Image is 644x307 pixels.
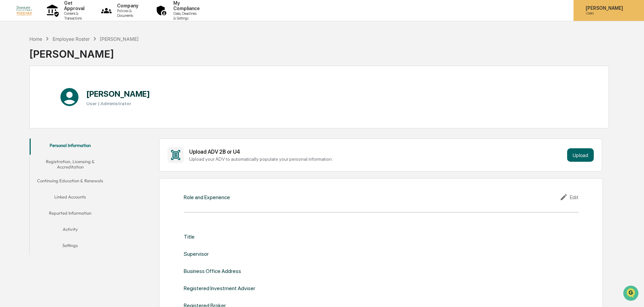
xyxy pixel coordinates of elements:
div: We're available if you need us! [23,58,85,64]
div: Employee Roster [53,36,90,42]
div: Business Office Address [184,268,241,274]
div: 🔎 [7,98,12,104]
span: Attestations [56,85,84,92]
button: Start new chat [115,54,123,62]
span: Data Lookup [13,98,42,104]
button: Upload [567,148,594,162]
div: Registered Investment Adviser [184,285,255,291]
p: Company [112,3,142,8]
img: logo [16,5,32,16]
div: Title [184,234,195,240]
div: 🗄️ [49,86,54,91]
p: Data, Deadlines & Settings [168,11,203,21]
p: Get Approval [59,0,88,11]
h3: User | Administrator [86,101,150,106]
button: Personal Information [30,139,111,155]
button: Reported Information [30,206,111,222]
div: [PERSON_NAME] [100,36,139,42]
img: 1746055101610-c473b297-6a78-478c-a979-82029cc54cd1 [7,52,19,64]
p: Content & Transactions [59,11,88,21]
h1: [PERSON_NAME] [86,89,150,99]
div: Edit [560,193,579,201]
div: [PERSON_NAME] [29,42,139,60]
div: Start new chat [23,52,111,58]
p: Policies & Documents [112,8,142,18]
button: Registration, Licensing & Accreditation [30,155,111,174]
p: Users [580,11,626,16]
div: secondary tabs example [30,139,111,255]
p: My Compliance [168,0,203,11]
div: 🖐️ [7,86,12,91]
div: Upload your ADV to automatically populate your personal information. [189,156,564,162]
button: Linked Accounts [30,190,111,206]
div: Supervisor [184,251,209,257]
p: [PERSON_NAME] [580,5,626,11]
div: Role and Experience [184,194,230,201]
div: Upload ADV 2B or U4 [189,149,564,155]
button: Activity [30,222,111,239]
button: Settings [30,239,111,255]
span: Preclearance [13,85,43,92]
a: 🗄️Attestations [46,82,86,94]
p: How can we help? [7,14,123,25]
button: Continuing Education & Renewals [30,174,111,190]
a: 🖐️Preclearance [4,82,46,94]
iframe: Open customer support [622,285,641,303]
span: Pylon [67,114,82,119]
a: 🔎Data Lookup [4,95,45,107]
a: Powered byPylon [48,114,82,119]
div: Home [29,36,42,42]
